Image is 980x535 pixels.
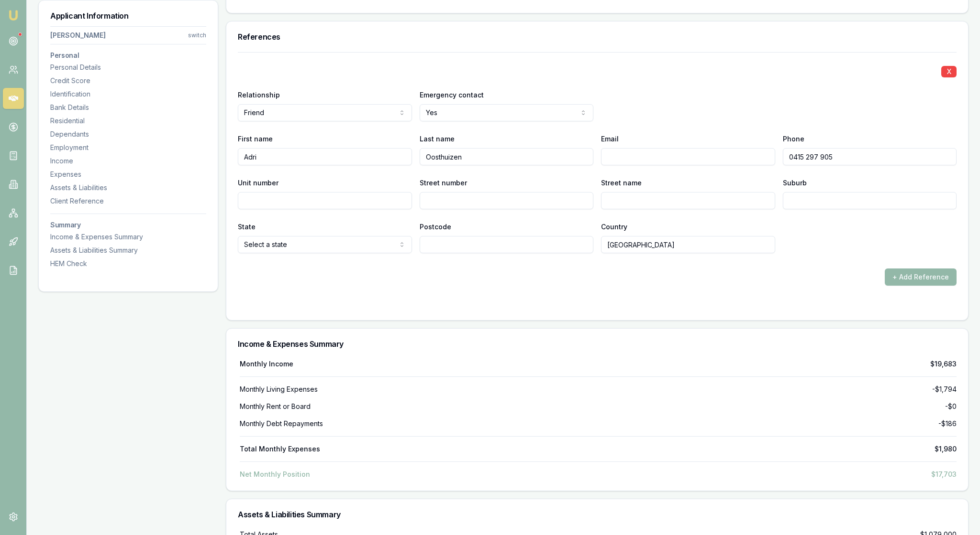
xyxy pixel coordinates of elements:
[238,179,278,187] label: Unit number
[50,246,206,255] div: Assets & Liabilities Summary
[930,359,957,369] div: $19,683
[938,419,957,428] div: -$186
[50,116,206,126] div: Residential
[50,222,206,228] h3: Summary
[238,135,273,143] label: First name
[238,91,280,99] label: Relationship
[783,135,804,143] label: Phone
[50,76,206,86] div: Credit Score
[50,259,206,268] div: HEM Check
[50,143,206,152] div: Employment
[50,156,206,166] div: Income
[240,385,318,394] div: Monthly Living Expenses
[420,179,467,187] label: Street number
[50,232,206,242] div: Income & Expenses Summary
[50,52,206,59] h3: Personal
[240,402,311,411] div: Monthly Rent or Board
[941,66,957,77] button: X
[50,196,206,206] div: Client Reference
[238,340,957,348] h3: Income & Expenses Summary
[885,268,957,286] button: + Add Reference
[601,135,619,143] label: Email
[50,170,206,179] div: Expenses
[240,444,320,454] div: Total Monthly Expenses
[50,31,106,40] div: [PERSON_NAME]
[945,402,957,411] div: -$0
[240,359,293,369] div: Monthly Income
[50,89,206,99] div: Identification
[601,179,642,187] label: Street name
[420,91,484,99] label: Emergency contact
[50,129,206,139] div: Dependants
[8,10,19,21] img: emu-icon-u.png
[601,223,627,231] label: Country
[238,511,957,518] h3: Assets & Liabilities Summary
[783,179,807,187] label: Suburb
[935,444,957,454] div: $1,980
[50,103,206,112] div: Bank Details
[240,470,310,479] div: Net Monthly Position
[932,385,957,394] div: -$1,794
[238,223,256,231] label: State
[420,135,455,143] label: Last name
[50,12,206,20] h3: Applicant Information
[50,183,206,193] div: Assets & Liabilities
[188,32,206,39] div: switch
[50,63,206,72] div: Personal Details
[240,419,323,428] div: Monthly Debt Repayments
[420,223,451,231] label: Postcode
[238,33,957,41] h3: References
[931,470,957,479] div: $17,703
